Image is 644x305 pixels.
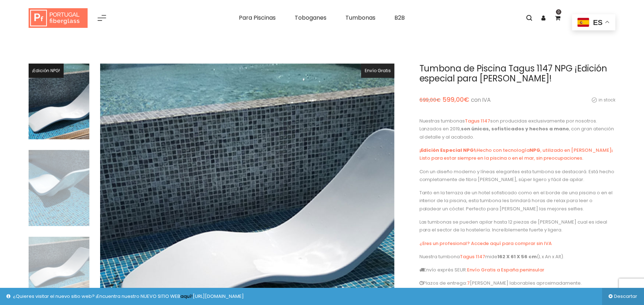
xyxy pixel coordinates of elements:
img: 545x545-15-Tumbona-Tagus-1147-para-Playa-Piscina-Jard%C3%ADn-Terraza-Balc%C3%B3n-Porche-Hotel-de-... [29,150,89,226]
a: Toboganes [289,11,332,25]
span: € [437,96,441,104]
bdi: 599,00 [443,95,470,104]
p: Nuestras tumbonas son producidas exclusivamente por nosotros. Lanzados en 2019, , con gran atenci... [419,117,615,141]
img: Portugal fiberglass ES [29,8,88,28]
span: € [464,95,470,104]
p: Las tumbonas se pueden apilar hasta 12 piezas de [PERSON_NAME] cual es ideal para el sector de la... [419,218,615,234]
a: Tagus 1147 [460,253,486,260]
a: Plazos de entrega: [419,280,467,286]
h1: Tumbona de Piscina Tagus 1147 NPG ¡Edición especial para [PERSON_NAME]! [419,64,615,84]
a: ¡Edición Especial NPG! [419,147,476,154]
strong: NPG [530,147,541,154]
a: [PERSON_NAME] laborables aproximadamente. [470,280,582,286]
p: Con un diseño moderno y líneas elegantes esta tumbona se destacará. Está hecho completamente de f... [419,168,615,184]
span: B2B [394,14,405,22]
a: 7 [467,280,470,286]
a: Descartar [602,288,644,305]
span: es [593,19,603,26]
small: con IVA [471,96,491,104]
bdi: 699,00 [419,96,441,104]
a: Tumbonas [340,11,381,25]
img: es [577,18,589,27]
p: Nuestra tumbona mide (L x An x Alt). [419,253,615,261]
a: 0 [551,11,565,25]
a: ¿Eres un profesional? Accede aquí para comprar sin IVA [419,240,552,247]
span: Tumbonas [345,14,375,22]
strong: 162 X 61 X 56 cm [498,253,537,260]
span: 0 [556,9,561,15]
a: B2B [389,11,410,25]
a: ¡Hecho con tecnología , utilizado en [PERSON_NAME]¡ Listo para estar siempre en la piscina o en e... [419,147,613,161]
a: aquí! [180,293,193,300]
strong: son únicas, sofisticados y hechos a mano [461,125,569,132]
p: Tanto en la terraza de un hotel sofisticado como en el borde de una piscina o en el interior de l... [419,189,615,213]
span: Envío Gratis [365,67,391,74]
span: ¡Edición NPG! [32,67,60,74]
p: in stock [590,96,615,104]
span: Para Piscinas [239,14,276,22]
img: 1200x800-14-Tumbona-Tagus-1147-para-Playa-Piscina-Jard%C3%ADn-Terraza-Balc%C3%B3n-Porche-Hotel-de... [29,64,89,140]
span: Toboganes [295,14,326,22]
a: Para Piscinas [233,11,281,25]
a: Envío exprés SEUR: [419,266,467,273]
a: Envío Gratis a España peninsular [467,266,545,273]
a: Tagus 1147 [465,117,491,124]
